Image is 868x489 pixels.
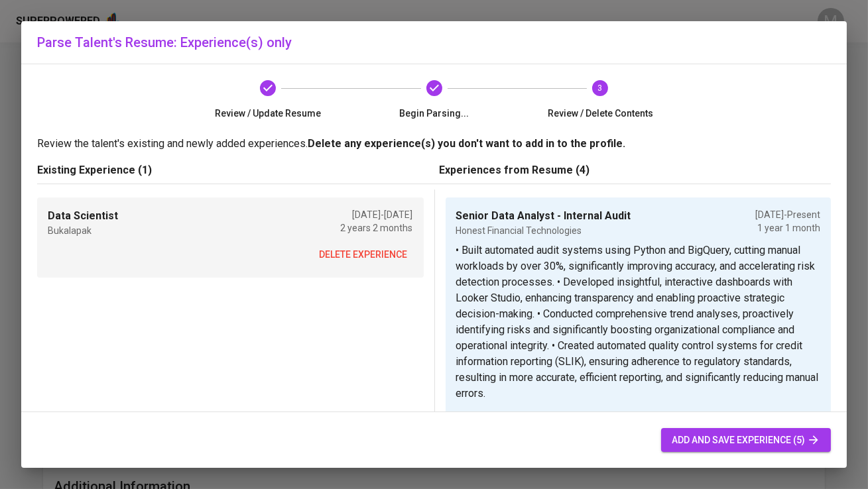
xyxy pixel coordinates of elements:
[755,208,820,221] p: [DATE] - Present
[721,407,820,431] button: delete experience
[48,208,118,224] p: Data Scientist
[755,221,820,235] p: 1 year 1 month
[456,208,631,224] p: Senior Data Analyst - Internal Audit
[523,107,678,120] span: Review / Delete Contents
[341,208,413,221] p: [DATE] - [DATE]
[37,162,429,178] p: Existing Experience (1)
[356,107,512,120] span: Begin Parsing...
[37,136,831,152] p: Review the talent's existing and newly added experiences.
[314,243,413,267] button: delete experience
[190,107,346,120] span: Review / Update Resume
[341,221,413,235] p: 2 years 2 months
[672,432,820,449] span: add and save experience (5)
[598,83,603,93] text: 3
[320,246,408,263] span: delete experience
[440,162,832,178] p: Experiences from Resume (4)
[48,224,118,237] p: Bukalapak
[661,428,831,453] button: add and save experience (5)
[37,32,831,53] h6: Parse Talent's Resume: Experience(s) only
[727,411,815,427] span: delete experience
[308,137,625,150] b: Delete any experience(s) you don't want to add in to the profile.
[456,243,821,402] p: • Built automated audit systems using Python and BigQuery, cutting manual workloads by over 30%, ...
[456,224,631,237] p: Honest Financial Technologies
